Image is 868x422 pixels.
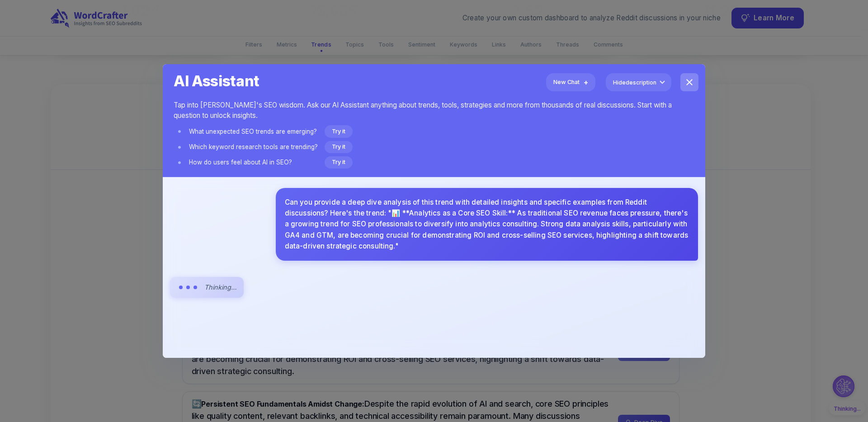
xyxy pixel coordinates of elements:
button: Hidedescription [606,73,671,91]
button: Try it [325,156,353,169]
button: Try it [325,125,353,137]
p: Tap into [PERSON_NAME]'s SEO wisdom. Ask our AI Assistant anything about trends, tools, strategie... [174,100,694,121]
button: close [680,73,698,91]
span: How do users feel about AI in SEO? [189,158,325,167]
span: Which keyword research tools are trending? [189,143,325,151]
span: What unexpected SEO trends are emerging? [189,127,325,136]
span: Hide description [613,78,656,87]
p: Can you provide a deep dive analysis of this trend with detailed insights and specific examples f... [285,197,689,252]
p: Thinking… [204,282,236,292]
button: New Chat [546,73,595,91]
span: New Chat [553,77,580,87]
button: Try it [325,141,353,153]
h5: AI Assistant [174,68,694,91]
